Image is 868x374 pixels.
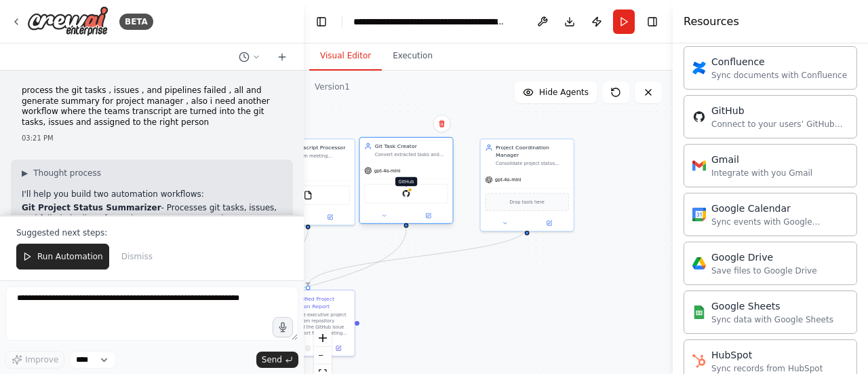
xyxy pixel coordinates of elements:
[261,138,355,225] div: Team Transcript ProcessorAnalyze team meeting transcripts and extract actionable tasks, issues, a...
[692,208,706,221] img: Google Calendar
[433,115,451,132] button: Delete node
[711,299,833,313] div: Google Sheets
[711,250,817,264] div: Google Drive
[528,219,570,227] button: Open in side panel
[359,138,453,225] div: Git Task CreatorConvert extracted tasks and action items from team discussions into properly form...
[277,312,350,336] div: Combine the executive project summary from repository analysis and the GitHub issue creation repo...
[711,55,847,69] div: Confluence
[711,119,848,130] div: Connect to your users’ GitHub accounts
[353,15,506,29] nav: breadcrumb
[304,227,531,286] g: Edge from 2556b77d-e927-4402-b4eb-171aa6f9730e to 07a31445-078f-4e10-8b40-3591177365d5
[401,189,410,198] img: GitHub
[115,244,159,269] button: Dismiss
[25,354,58,365] span: Improve
[277,295,350,310] div: Create Unified Project Coordination Report
[304,191,313,200] img: FileReadTool
[121,251,153,262] span: Dismiss
[496,144,569,159] div: Project Coordination Manager
[711,168,812,179] div: Integrate with you Gmail
[509,198,545,206] span: Drop tools here
[692,257,706,270] img: Google Drive
[309,42,382,71] button: Visual Editor
[22,203,282,224] li: - Processes git tasks, issues, and failed pipelines for project manager summaries
[711,70,847,81] div: Sync documents with Confluence
[16,244,109,269] button: Run Automation
[375,151,448,157] div: Convert extracted tasks and action items from team discussions into properly formatted GitHub iss...
[480,138,574,231] div: Project Coordination ManagerConsolidate project status reports and newly created GitHub issues in...
[375,143,448,150] div: Git Task Creator
[273,317,293,337] button: Click to speak your automation idea
[261,290,355,357] div: Create Unified Project Coordination ReportCombine the executive project summary from repository a...
[262,354,282,365] span: Send
[314,347,332,364] button: zoom out
[711,348,823,362] div: HubSpot
[684,14,739,30] h4: Resources
[22,168,101,179] button: ▶Thought process
[325,343,351,352] button: Open in side panel
[27,6,108,37] img: Logo
[315,81,350,92] div: Version 1
[37,251,103,262] span: Run Automation
[233,49,266,65] button: Switch to previous chat
[711,363,823,374] div: Sync records from HubSpot
[711,153,812,166] div: Gmail
[496,160,569,166] div: Consolidate project status reports and newly created GitHub issues into a unified project coordin...
[539,87,589,98] span: Hide Agents
[292,343,324,352] button: No output available
[407,211,450,220] button: Open in side panel
[692,110,706,124] img: GitHub
[643,12,662,31] button: Hide right sidebar
[33,168,101,179] span: Thought process
[711,265,817,276] div: Save files to Google Drive
[711,202,848,215] div: Google Calendar
[692,159,706,172] img: Gmail
[692,354,706,368] img: HubSpot
[692,61,706,75] img: Confluence
[711,217,848,227] div: Sync events with Google Calendar
[515,81,597,103] button: Hide Agents
[172,229,410,354] g: Edge from 4b083cb1-e8a2-4d8c-b557-7c33e94c06ec to 98306e0f-583f-4a93-9683-9ed3c77a7a0d
[692,305,706,319] img: Google Sheets
[374,168,401,174] span: gpt-4o-mini
[382,42,443,71] button: Execution
[5,351,64,369] button: Improve
[495,176,521,183] span: gpt-4o-mini
[256,352,298,368] button: Send
[312,12,331,31] button: Hide left sidebar
[314,329,332,347] button: zoom in
[711,314,833,325] div: Sync data with Google Sheets
[22,203,161,212] strong: Git Project Status Summarizer
[277,153,350,159] div: Analyze team meeting transcripts and extract actionable tasks, issues, and assignments for {team_...
[277,144,350,151] div: Team Transcript Processor
[16,227,288,238] p: Suggested next steps:
[22,86,282,128] p: process the git tasks , issues , and pipelines failed , all and generate summary for project mana...
[711,104,848,117] div: GitHub
[22,168,28,179] span: ▶
[309,212,351,221] button: Open in side panel
[22,189,282,200] p: I'll help you build two automation workflows:
[119,14,153,30] div: BETA
[271,49,293,65] button: Start a new chat
[22,133,282,143] div: 03:21 PM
